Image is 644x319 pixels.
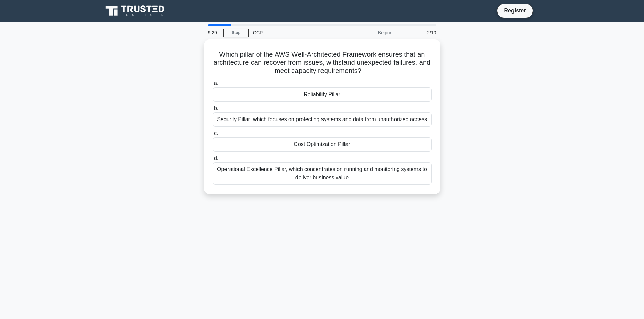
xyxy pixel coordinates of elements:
[214,105,218,111] span: b.
[214,80,218,86] span: a.
[342,26,401,39] div: Beginner
[213,162,432,185] div: Operational Excellence Pillar, which concentrates on running and monitoring systems to deliver bu...
[249,26,342,39] div: CCP
[214,130,218,136] span: c.
[213,137,432,152] div: Cost Optimization Pillar
[401,26,440,39] div: 2/10
[213,87,432,102] div: Reliability Pillar
[500,6,530,15] a: Register
[212,50,432,75] h5: Which pillar of the AWS Well-Architected Framework ensures that an architecture can recover from ...
[223,29,249,37] a: Stop
[204,26,223,39] div: 9:29
[214,155,218,161] span: d.
[213,112,432,127] div: Security Pillar, which focuses on protecting systems and data from unauthorized access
